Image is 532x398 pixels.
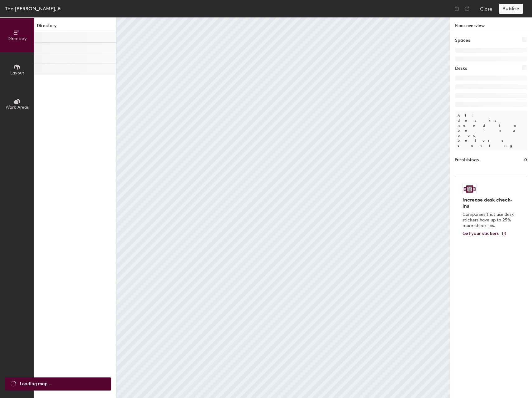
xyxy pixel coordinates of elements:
[463,184,477,194] img: Sticker logo
[480,4,492,14] button: Close
[454,6,460,12] img: Undo
[455,37,470,44] h1: Spaces
[116,17,450,398] canvas: Map
[10,70,24,76] span: Layout
[6,105,29,110] span: Work Areas
[34,22,116,32] h1: Directory
[455,65,467,72] h1: Desks
[7,36,27,41] span: Directory
[524,157,527,163] h1: 0
[455,157,479,163] h1: Furnishings
[455,111,527,150] p: All desks need to be in a pod before saving
[5,5,61,12] div: The [PERSON_NAME], 5
[450,17,532,32] h1: Floor overview
[463,197,516,209] h4: Increase desk check-ins
[464,6,470,12] img: Redo
[463,231,499,236] span: Get your stickers
[463,231,506,236] a: Get your stickers
[20,381,52,387] span: Loading map ...
[463,212,516,229] p: Companies that use desk stickers have up to 25% more check-ins.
